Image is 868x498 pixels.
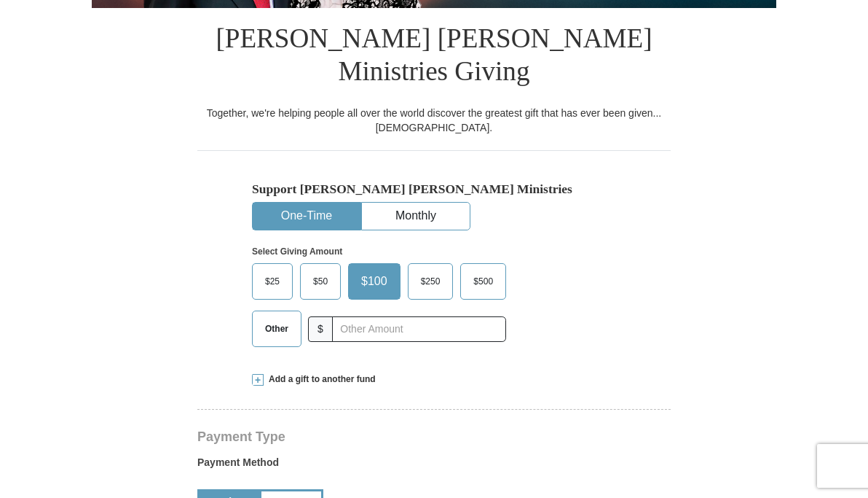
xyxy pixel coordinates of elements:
span: $ [308,316,333,342]
span: $100 [354,271,395,292]
button: Monthly [362,203,470,230]
h5: Support [PERSON_NAME] [PERSON_NAME] Ministries [252,182,616,197]
span: $250 [414,271,448,292]
h1: [PERSON_NAME] [PERSON_NAME] Ministries Giving [197,8,671,106]
label: Payment Method [197,455,671,477]
input: Other Amount [332,316,506,342]
strong: Select Giving Amount [252,246,342,257]
h4: Payment Type [197,431,671,443]
button: One-Time [253,203,360,230]
span: $500 [466,271,500,292]
span: Add a gift to another fund [264,373,376,386]
span: $25 [258,271,287,292]
div: Together, we're helping people all over the world discover the greatest gift that has ever been g... [197,106,671,135]
span: $50 [306,271,335,292]
span: Other [258,318,296,340]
